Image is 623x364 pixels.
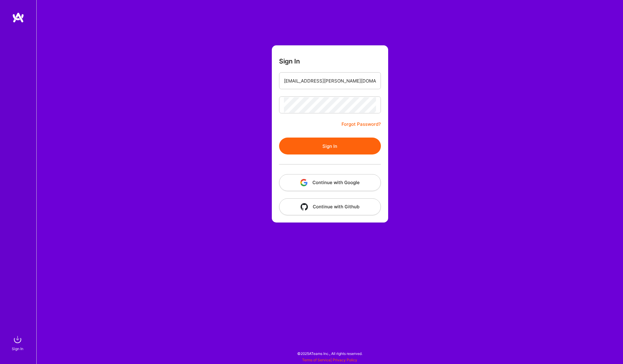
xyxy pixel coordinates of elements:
button: Continue with Github [279,198,381,215]
img: sign in [12,333,24,346]
div: Sign In [12,346,23,352]
a: Forgot Password? [341,121,381,128]
a: Terms of Service [302,358,331,362]
img: logo [12,12,24,23]
span: | [302,358,357,362]
img: icon [300,179,308,186]
div: © 2025 ATeams Inc., All rights reserved. [36,346,623,361]
a: sign inSign In [13,333,24,352]
button: Sign In [279,138,381,154]
h3: Sign In [279,57,300,65]
button: Continue with Google [279,174,381,191]
input: Email... [284,73,376,89]
img: icon [301,203,308,210]
a: Privacy Policy [333,358,357,362]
